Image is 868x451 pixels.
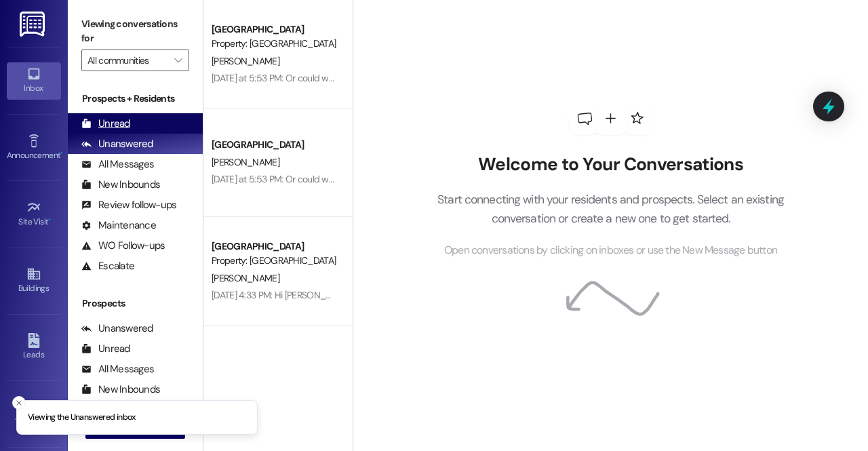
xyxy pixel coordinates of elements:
span: [PERSON_NAME] [212,156,279,168]
div: [DATE] at 5:53 PM: Or could we negotiate and do it for $33? Since it's the uncovered one that we ... [212,173,611,185]
div: Maintenance [81,218,156,233]
a: Buildings [7,262,61,299]
img: ResiDesk Logo [20,12,47,37]
a: Templates • [7,396,61,433]
label: Viewing conversations for [81,14,189,50]
p: Start connecting with your residents and prospects. Select an existing conversation or create a n... [417,190,805,229]
div: Prospects + Residents [68,92,203,106]
h2: Welcome to Your Conversations [417,154,805,176]
input: All communities [87,50,167,71]
span: • [49,215,51,224]
span: [PERSON_NAME] [212,272,279,284]
div: New Inbounds [81,383,160,397]
p: Viewing the Unanswered inbox [28,412,136,424]
span: • [60,149,62,158]
span: [PERSON_NAME] [212,55,279,67]
div: [GEOGRAPHIC_DATA] [212,239,337,254]
button: Close toast [12,396,26,410]
div: WO Follow-ups [81,239,165,253]
div: New Inbounds [81,178,160,192]
div: Escalate [81,259,134,273]
div: Prospects [68,296,203,311]
div: Review follow-ups [81,198,176,212]
span: Open conversations by clicking on inboxes or use the New Message button [444,242,777,259]
a: Inbox [7,62,61,99]
div: Unanswered [81,137,153,151]
div: [DATE] at 5:53 PM: Or could we negotiate and do it for $33? Since it's the uncovered one that we ... [212,72,611,84]
div: All Messages [81,157,154,172]
div: Unread [81,342,130,356]
div: [GEOGRAPHIC_DATA] [212,138,337,152]
div: [GEOGRAPHIC_DATA] [212,22,337,37]
div: Property: [GEOGRAPHIC_DATA] [212,254,337,268]
i:  [174,55,182,66]
div: Unread [81,117,130,131]
div: Unanswered [81,321,153,336]
div: Property: [GEOGRAPHIC_DATA] [212,37,337,51]
a: Leads [7,329,61,366]
a: Site Visit • [7,196,61,233]
div: All Messages [81,362,154,376]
